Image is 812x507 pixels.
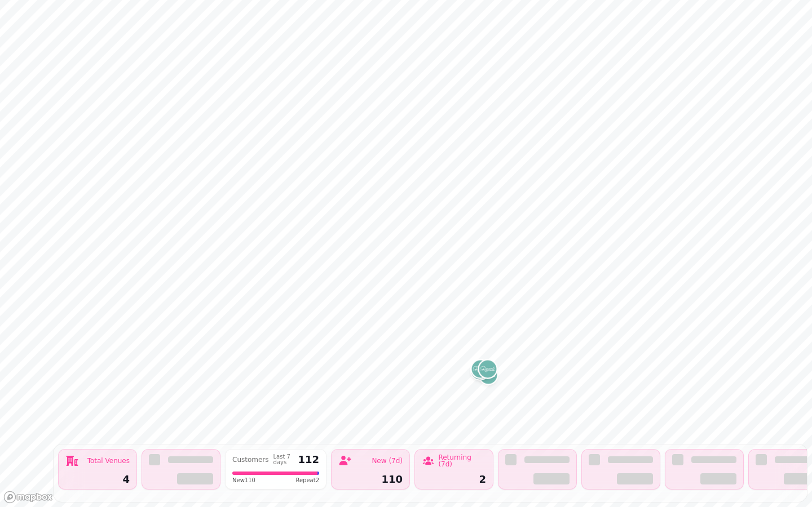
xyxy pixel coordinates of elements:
div: Returning (7d) [438,454,486,468]
div: Map marker [471,360,489,381]
span: New 110 [232,476,255,484]
span: Repeat 2 [295,476,319,484]
div: New (7d) [372,457,403,464]
div: 110 [338,474,403,484]
div: Map marker [471,362,489,383]
div: Customers [232,456,269,463]
div: 4 [65,474,130,484]
a: Mapbox logo [3,491,53,504]
button: WESTFIELD STRATFORD [479,360,497,378]
div: Map marker [479,360,497,381]
button: WEMBLEY PARK [471,360,489,378]
div: 112 [298,455,319,465]
div: 2 [422,474,486,484]
div: Total Venues [87,457,130,464]
button: EALING BROADWAY [471,362,489,380]
div: Last 7 days [273,454,294,465]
